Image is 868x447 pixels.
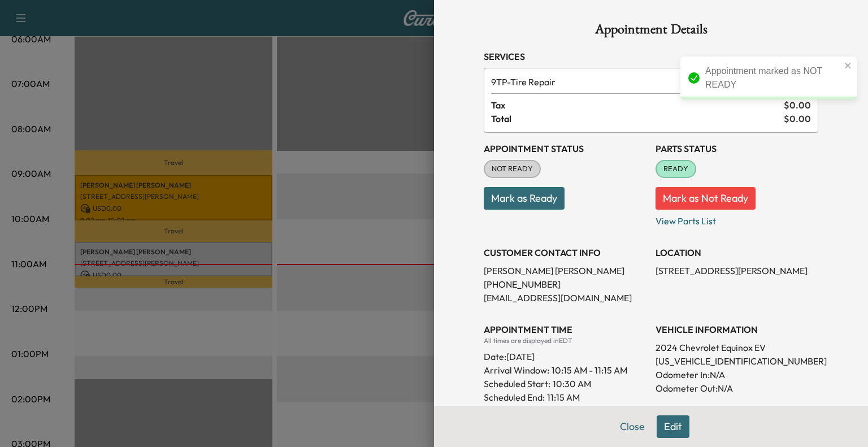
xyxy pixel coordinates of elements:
p: [EMAIL_ADDRESS][DOMAIN_NAME] [484,291,646,305]
span: NOT READY [485,163,540,175]
button: Mark as Not Ready [656,187,756,210]
p: View Parts List [656,210,818,228]
span: $ 0.00 [784,112,811,125]
span: Tire Repair [491,75,779,89]
h3: Parts Status [656,142,818,155]
button: Mark as Ready [484,187,565,210]
h3: Appointment Status [484,142,646,155]
h3: Services [484,50,818,63]
p: Scheduled Start: [484,377,550,390]
span: 10:15 AM - 11:15 AM [552,363,627,377]
h3: LOCATION [656,246,818,259]
p: Odometer Out: N/A [656,381,818,395]
p: Odometer In: N/A [656,368,818,381]
p: Arrival Window: [484,363,646,377]
h1: Appointment Details [484,23,818,41]
span: Tax [491,98,784,112]
p: [PHONE_NUMBER] [484,277,646,291]
p: [PERSON_NAME] [PERSON_NAME] [484,264,646,277]
span: Total [491,112,784,125]
div: Appointment marked as NOT READY [705,64,841,92]
button: Close [613,415,652,438]
h3: VEHICLE INFORMATION [656,323,818,336]
button: close [844,61,852,70]
h3: APPOINTMENT TIME [484,323,646,336]
p: 11:15 AM [547,390,580,404]
p: 2024 Chevrolet Equinox EV [656,341,818,354]
span: READY [657,163,695,175]
p: 10:30 AM [553,377,591,390]
p: Scheduled End: [484,390,545,404]
p: [STREET_ADDRESS][PERSON_NAME] [656,264,818,277]
button: Edit [657,415,689,438]
div: Date: [DATE] [484,345,646,363]
p: [US_VEHICLE_IDENTIFICATION_NUMBER] [656,354,818,368]
div: All times are displayed in EDT [484,336,646,345]
h3: CUSTOMER CONTACT INFO [484,246,646,259]
p: Duration: 45 minutes [484,404,646,418]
